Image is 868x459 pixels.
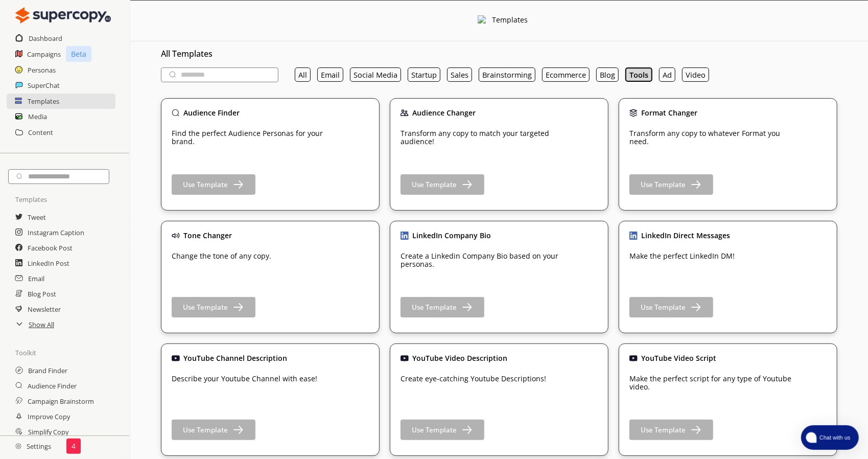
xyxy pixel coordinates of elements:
[15,5,111,26] img: Close
[172,109,180,117] img: Close
[172,174,255,195] button: Use Template
[412,303,457,312] b: Use Template
[28,271,44,286] a: Email
[28,109,47,124] a: Media
[172,129,340,146] p: Find the perfect Audience Personas for your brand.
[478,15,487,25] img: Close
[28,286,56,302] a: Blog Post
[447,67,472,82] button: Sales
[28,225,84,240] a: Instagram Caption
[542,67,590,82] button: Ecommerce
[408,67,440,82] button: Startup
[492,16,528,26] div: Templates
[629,297,713,317] button: Use Template
[28,256,69,271] a: LinkedIn Post
[682,67,709,82] button: Video
[183,353,287,363] b: YouTube Channel Description
[28,378,77,394] a: Audience Finder
[172,420,255,440] button: Use Template
[641,180,686,189] b: Use Template
[15,443,21,449] img: Close
[66,46,91,62] p: Beta
[401,232,409,240] img: Close
[27,47,61,62] a: Campaigns
[629,174,713,195] button: Use Template
[641,231,730,240] b: LinkedIn Direct Messages
[317,67,343,82] button: Email
[28,94,59,109] a: Templates
[28,240,73,256] a: Facebook Post
[629,252,735,260] p: Make the perfect LinkedIn DM!
[72,442,76,450] p: 4
[629,354,638,362] img: Close
[183,108,240,118] b: Audience Finder
[172,232,180,240] img: Close
[183,231,232,240] b: Tone Changer
[295,67,311,82] button: All
[28,424,68,440] a: Simplify Copy
[629,129,798,146] p: Transform any copy to whatever Format you need.
[28,62,56,78] h2: Personas
[28,302,61,317] a: Newsletter
[412,231,491,240] b: LinkedIn Company Bio
[629,375,798,391] p: Make the perfect script for any type of Youtube video.
[401,174,484,195] button: Use Template
[401,375,546,383] p: Create eye-catching Youtube Descriptions!
[161,46,837,61] h3: All Templates
[801,425,859,450] button: atlas-launcher
[183,303,228,312] b: Use Template
[625,67,652,82] button: Tools
[412,425,457,434] b: Use Template
[412,180,457,189] b: Use Template
[629,420,713,440] button: Use Template
[641,425,686,434] b: Use Template
[28,210,46,225] a: Tweet
[401,297,484,317] button: Use Template
[28,394,94,409] a: Campaign Brainstorm
[641,303,686,312] b: Use Template
[172,297,255,317] button: Use Template
[28,363,67,378] a: Brand Finder
[183,180,228,189] b: Use Template
[412,108,476,118] b: Audience Changer
[350,67,401,82] button: Social Media
[29,31,62,46] a: Dashboard
[28,125,53,140] a: Content
[401,252,569,268] p: Create a Linkedin Company Bio based on your personas.
[641,353,716,363] b: YouTube Video Script
[172,354,180,362] img: Close
[401,420,484,440] button: Use Template
[28,78,60,93] a: SuperChat
[815,433,853,442] span: Chat with us
[401,129,569,146] p: Transform any copy to match your targeted audience!
[28,409,70,424] a: Improve Copy
[412,353,507,363] b: YouTube Video Description
[172,375,317,383] p: Describe your Youtube Channel with ease!
[401,354,409,362] img: Close
[29,317,54,332] a: Show All
[596,67,619,82] button: Blog
[479,67,535,82] button: Brainstorming
[659,67,675,82] button: Ad
[641,108,697,118] b: Format Changer
[172,252,271,260] p: Change the tone of any copy.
